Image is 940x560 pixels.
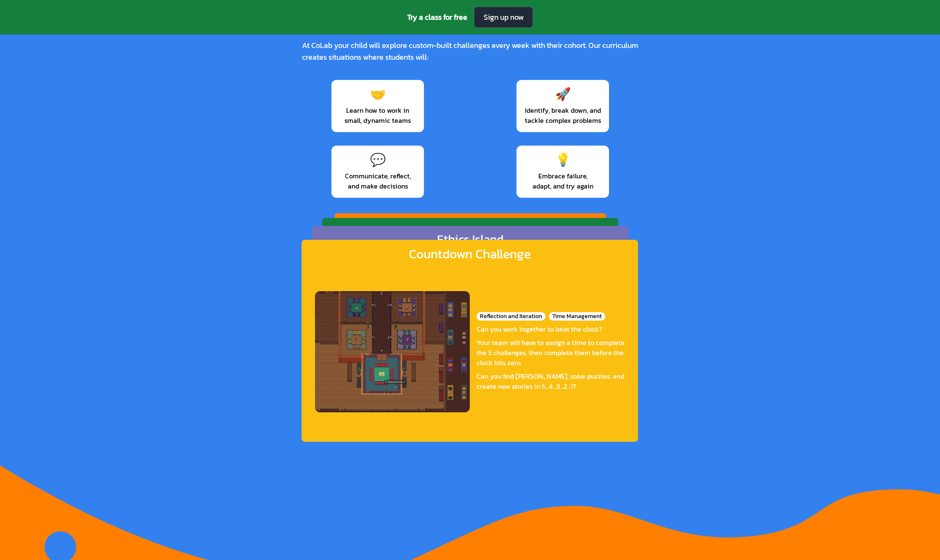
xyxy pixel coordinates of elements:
span: Try a class for free [407,11,467,23]
div: 💬 [370,152,385,167]
div: Your team will have to assign a time to complete the 5 challenges, then complete them before the ... [476,337,624,368]
div: 🚀 [555,87,570,102]
div: Ethics Island [437,232,503,247]
div: Time Management [548,312,605,321]
div: Can you work together to beat the clock? [476,324,624,334]
span: Communicate, reflect, and make decisions [338,171,417,191]
div: 💡 [555,152,570,167]
div: Countdown Challenge [408,247,530,262]
div: Reflection and Iteration [476,312,545,321]
span: Identify, break down, and tackle complex problems [523,105,602,125]
span: Embrace failure, adapt, and try again [523,171,602,191]
div: Galactic Gear Masters [417,224,523,237]
div: At CoLab your child will explore custom-built challenges every week with their cohort. Our curric... [302,40,638,63]
span: Learn how to work in small, dynamic teams [338,105,417,125]
div: 🤝 [370,87,385,102]
div: Can you find [PERSON_NAME], solve puzzles, and create new stories in 5…4…3…2…1? [476,371,624,391]
a: Sign up now [474,7,533,28]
